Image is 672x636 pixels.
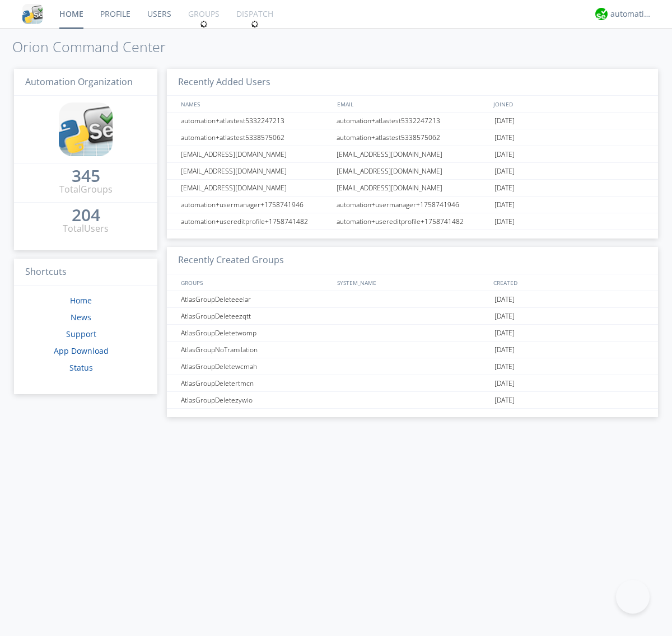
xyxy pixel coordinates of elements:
a: AtlasGroupDeletetwomp[DATE] [167,325,658,342]
img: spin.svg [251,20,259,28]
h3: Shortcuts [14,259,157,286]
div: GROUPS [178,274,332,291]
span: [DATE] [494,180,515,197]
div: AtlasGroupDeletetwomp [178,325,333,341]
div: automation+usermanager+1758741946 [334,197,492,213]
h3: Recently Added Users [167,69,658,96]
iframe: Toggle Customer Support [616,580,650,614]
div: AtlasGroupDeletewcmah [178,358,333,375]
a: 204 [72,209,100,222]
div: Total Users [63,222,109,235]
span: [DATE] [494,213,515,230]
span: [DATE] [494,392,515,409]
span: [DATE] [494,291,515,308]
a: News [71,312,91,322]
a: automation+usermanager+1758741946automation+usermanager+1758741946[DATE] [167,197,658,213]
img: spin.svg [200,20,208,28]
span: [DATE] [494,113,515,129]
div: automation+atlastest5338575062 [334,129,492,146]
div: [EMAIL_ADDRESS][DOMAIN_NAME] [334,163,492,179]
div: AtlasGroupDeleteezqtt [178,308,333,324]
div: automation+usermanager+1758741946 [178,197,333,213]
a: [EMAIL_ADDRESS][DOMAIN_NAME][EMAIL_ADDRESS][DOMAIN_NAME][DATE] [167,180,658,197]
span: [DATE] [494,197,515,213]
span: [DATE] [494,325,515,342]
div: [EMAIL_ADDRESS][DOMAIN_NAME] [178,163,333,179]
a: automation+atlastest5338575062automation+atlastest5338575062[DATE] [167,129,658,146]
span: [DATE] [494,129,515,146]
a: [EMAIL_ADDRESS][DOMAIN_NAME][EMAIL_ADDRESS][DOMAIN_NAME][DATE] [167,163,658,180]
div: 204 [72,209,100,221]
a: AtlasGroupDeleteeeiar[DATE] [167,291,658,308]
img: cddb5a64eb264b2086981ab96f4c1ba7 [22,4,43,24]
a: AtlasGroupDeleteezqtt[DATE] [167,308,658,325]
a: Home [70,295,92,306]
span: [DATE] [494,163,515,180]
div: automation+atlastest5332247213 [178,113,333,129]
div: 345 [72,170,100,181]
div: EMAIL [334,96,491,112]
img: d2d01cd9b4174d08988066c6d424eccd [595,8,608,20]
span: [DATE] [494,146,515,163]
div: automation+atlastest5338575062 [178,129,333,146]
a: AtlasGroupNoTranslation[DATE] [167,342,658,358]
a: automation+usereditprofile+1758741482automation+usereditprofile+1758741482[DATE] [167,213,658,230]
div: automation+atlas [610,8,652,20]
div: JOINED [491,96,647,112]
div: AtlasGroupDeletezywio [178,392,333,408]
div: automation+atlastest5332247213 [334,113,492,129]
span: [DATE] [494,308,515,325]
a: AtlasGroupDeletezywio[DATE] [167,392,658,409]
div: [EMAIL_ADDRESS][DOMAIN_NAME] [178,180,333,196]
div: NAMES [178,96,332,112]
a: Status [69,362,93,373]
span: [DATE] [494,342,515,358]
a: 345 [72,170,100,183]
span: Automation Organization [25,76,133,88]
a: automation+atlastest5332247213automation+atlastest5332247213[DATE] [167,113,658,129]
div: automation+usereditprofile+1758741482 [178,213,333,230]
h3: Recently Created Groups [167,247,658,274]
div: AtlasGroupNoTranslation [178,342,333,358]
img: cddb5a64eb264b2086981ab96f4c1ba7 [59,102,113,156]
div: [EMAIL_ADDRESS][DOMAIN_NAME] [334,180,492,196]
span: [DATE] [494,358,515,375]
div: SYSTEM_NAME [334,274,491,291]
div: Total Groups [59,183,113,196]
div: [EMAIL_ADDRESS][DOMAIN_NAME] [178,146,333,162]
div: AtlasGroupDeletertmcn [178,375,333,391]
div: [EMAIL_ADDRESS][DOMAIN_NAME] [334,146,492,162]
a: Support [66,329,96,339]
a: App Download [54,345,109,356]
a: AtlasGroupDeletewcmah[DATE] [167,358,658,375]
span: [DATE] [494,375,515,392]
div: automation+usereditprofile+1758741482 [334,213,492,230]
a: AtlasGroupDeletertmcn[DATE] [167,375,658,392]
div: CREATED [491,274,647,291]
div: AtlasGroupDeleteeeiar [178,291,333,307]
a: [EMAIL_ADDRESS][DOMAIN_NAME][EMAIL_ADDRESS][DOMAIN_NAME][DATE] [167,146,658,163]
